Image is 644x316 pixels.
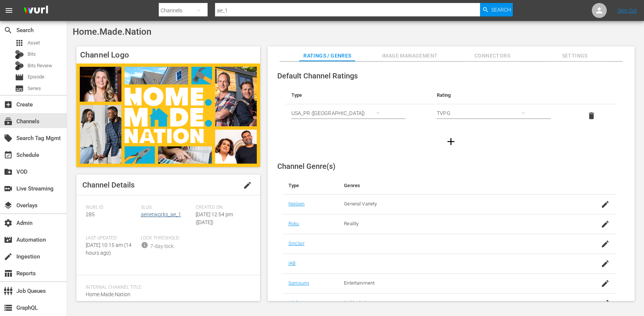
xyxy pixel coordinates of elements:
[28,85,41,92] span: Series
[288,300,312,306] a: LG Primary
[141,205,192,211] span: Slug:
[491,3,511,16] span: Search
[431,86,576,104] th: Rating
[4,201,13,210] span: Overlays
[338,177,580,195] th: Genres
[4,100,13,109] span: Create
[243,181,252,190] span: edit
[277,71,358,80] span: Default Channel Ratings
[28,62,52,69] span: Bits Review
[239,176,256,194] button: edit
[4,269,13,278] span: Reports
[587,111,596,120] span: delete
[288,201,305,207] a: Nielsen
[618,7,637,13] a: Sign Out
[150,242,174,250] div: 7-day lock
[285,86,431,104] th: Type
[288,221,299,226] a: Roku
[4,184,13,193] span: Live Streaming
[141,211,181,217] a: aenetworks_ae_1
[4,151,13,159] span: Schedule
[76,63,260,167] img: Home.Made.Nation
[15,73,24,82] span: Episode
[4,167,13,176] span: VOD
[288,241,304,246] a: Sinclair
[4,6,13,15] span: menu
[86,291,130,297] span: Home.Made.Nation
[4,303,13,312] span: GraphQL
[15,50,24,59] div: Bits
[4,219,13,227] span: Admin
[285,86,617,127] table: simple table
[464,51,520,61] span: Connectors
[73,27,151,37] span: Home.Made.Nation
[288,260,296,266] a: IAB
[4,134,13,143] span: Search Tag Mgmt
[196,211,233,225] span: [DATE] 12:54 pm ([DATE])
[82,180,135,189] span: Channel Details
[382,51,438,61] span: Image Management
[86,242,132,256] span: [DATE] 10:15 am (14 hours ago)
[4,252,13,261] span: Ingestion
[86,285,247,291] span: Internal Channel Title:
[4,26,13,35] span: Search
[86,205,137,211] span: Wurl ID:
[15,38,24,47] span: Asset
[547,51,603,61] span: Settings
[28,73,44,81] span: Episode
[141,241,148,249] span: info
[76,46,260,63] h4: Channel Logo
[4,286,13,295] span: Job Queues
[15,84,24,93] span: Series
[15,61,24,70] div: Bits Review
[141,235,192,241] span: Lock Threshold:
[583,107,600,125] button: delete
[18,2,54,19] img: ans4CAIJ8jUAAAAAAAAAAAAAAAAAAAAAAAAgQb4GAAAAAAAAAAAAAAAAAAAAAAAAJMjXAAAAAAAAAAAAAAAAAAAAAAAAgAT5G...
[196,205,247,211] span: Created On:
[4,117,13,126] span: Channels
[86,211,95,217] span: 285
[291,103,387,124] div: USA_PR ([GEOGRAPHIC_DATA])
[4,235,13,244] span: Automation
[282,177,338,195] th: Type
[28,39,40,47] span: Asset
[28,50,36,58] span: Bits
[288,280,309,286] a: Samsung
[277,162,335,171] span: Channel Genre(s)
[299,51,355,61] span: Ratings / Genres
[86,235,137,241] span: Last Updated:
[480,3,513,16] button: Search
[437,103,532,124] div: TVPG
